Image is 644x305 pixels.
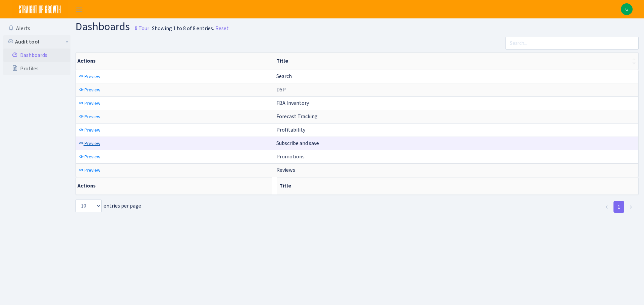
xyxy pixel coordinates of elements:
[85,87,100,93] span: Preview
[75,200,141,212] label: entries per page
[85,73,100,80] span: Preview
[3,62,70,75] a: Profiles
[77,85,102,95] a: Preview
[77,152,102,162] a: Preview
[77,111,102,122] a: Preview
[85,127,100,133] span: Preview
[613,201,624,213] a: 1
[274,53,638,70] th: Title : activate to sort column ascending
[85,113,100,120] span: Preview
[75,200,102,212] select: entries per page
[85,100,100,106] span: Preview
[77,98,102,108] a: Preview
[505,37,639,50] input: Search...
[85,167,100,173] span: Preview
[3,35,70,49] a: Audit tool
[276,140,319,147] span: Subscribe and save
[77,165,102,175] a: Preview
[215,24,229,32] a: Reset
[276,153,305,160] span: Promotions
[85,154,100,160] span: Preview
[77,138,102,149] a: Preview
[76,53,274,70] th: Actions
[71,4,88,15] button: Toggle navigation
[276,99,309,106] span: FBA Inventory
[276,126,305,133] span: Profitability
[76,177,272,195] th: Actions
[276,166,295,173] span: Reviews
[130,19,149,33] a: Tour
[621,3,633,15] img: Gwen
[277,177,638,195] th: Title
[3,22,70,35] a: Alerts
[3,49,70,62] a: Dashboards
[276,113,318,120] span: Forecast Tracking
[77,125,102,135] a: Preview
[152,24,214,32] div: Showing 1 to 8 of 8 entries.
[132,23,149,34] small: Tour
[85,140,100,147] span: Preview
[75,21,149,34] h1: Dashboards
[77,71,102,82] a: Preview
[621,3,633,15] a: G
[276,86,286,93] span: DSP
[276,73,292,80] span: Search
